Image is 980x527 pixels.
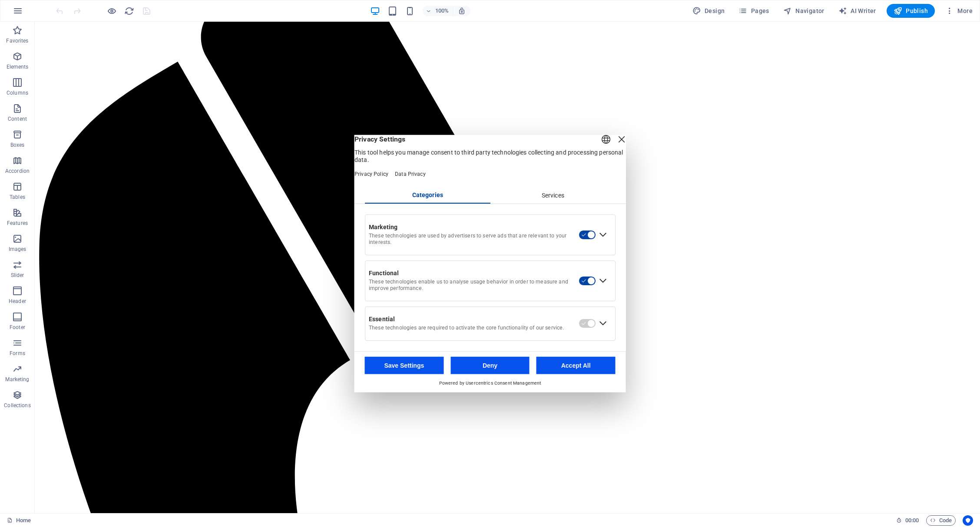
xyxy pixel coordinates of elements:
[7,220,28,227] p: Features
[835,4,880,18] button: AI Writer
[10,324,25,331] p: Footer
[689,4,728,18] div: Design (Ctrl+Alt+Y)
[942,4,976,18] button: More
[5,376,29,383] p: Marketing
[7,515,31,526] a: Home
[689,4,728,18] button: Design
[5,168,30,175] p: Accordion
[458,7,466,15] i: On resize automatically adjust zoom level to fit chosen device.
[9,298,26,305] p: Header
[926,515,956,526] button: Code
[911,517,913,524] span: :
[838,7,876,15] span: AI Writer
[780,4,828,18] button: Navigator
[11,272,24,279] p: Slider
[124,6,134,16] i: Reload page
[8,115,27,122] p: Content
[735,4,772,18] button: Pages
[10,350,25,357] p: Forms
[783,7,824,15] span: Navigator
[896,515,919,526] h6: Session time
[9,246,26,253] p: Images
[435,6,449,16] h6: 100%
[422,6,453,16] button: 100%
[945,7,973,15] span: More
[7,89,28,96] p: Columns
[4,402,30,409] p: Collections
[887,4,935,18] button: Publish
[894,7,928,15] span: Publish
[963,515,973,526] button: Usercentrics
[930,515,952,526] span: Code
[7,63,29,70] p: Elements
[738,7,769,15] span: Pages
[692,7,725,15] span: Design
[10,142,25,148] p: Boxes
[10,194,25,201] p: Tables
[6,37,28,44] p: Favorites
[905,515,919,526] span: 00 00
[124,6,134,16] button: reload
